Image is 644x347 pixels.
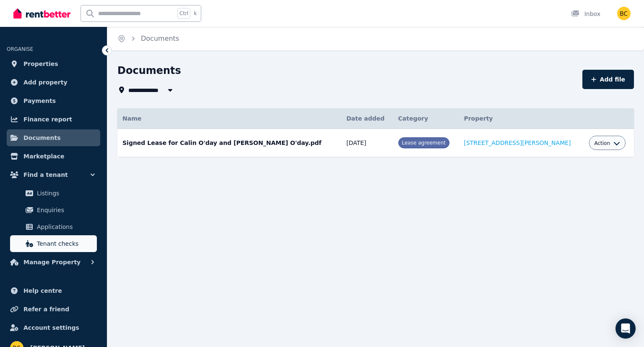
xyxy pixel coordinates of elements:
th: Property [459,108,584,129]
span: Finance report [23,114,72,124]
button: Action [594,140,620,147]
span: Add property [23,77,68,87]
td: Signed Lease for Calin O'day and [PERSON_NAME] O'day.pdf [117,129,341,157]
img: RentBetter [13,7,70,20]
a: Enquiries [10,202,97,218]
th: Date added [341,108,393,129]
span: k [194,10,197,17]
a: Account settings [7,319,100,336]
span: Documents [23,133,61,143]
h1: Documents [117,64,181,77]
button: Add file [582,70,634,89]
span: ORGANISE [7,46,33,52]
span: Account settings [23,323,79,333]
span: Properties [23,59,58,69]
a: Finance report [7,111,100,128]
a: Listings [10,185,97,202]
a: Payments [7,92,100,109]
a: Documents [7,129,100,146]
span: Marketplace [23,151,64,161]
div: Open Intercom Messenger [615,318,636,339]
a: Add property [7,74,100,91]
button: Manage Property [7,254,100,271]
span: Name [122,115,141,122]
td: [DATE] [341,129,393,157]
a: Tenant checks [10,235,97,252]
th: Category [393,108,459,129]
span: Lease agreement [402,140,446,146]
a: Marketplace [7,148,100,165]
span: Ctrl [177,8,190,19]
span: Payments [23,96,56,106]
span: Find a tenant [23,170,68,180]
a: Properties [7,55,100,72]
div: Inbox [571,10,600,18]
span: Refer a friend [23,304,69,314]
span: Help centre [23,286,62,296]
span: Action [594,140,610,147]
span: Listings [37,188,93,198]
nav: Breadcrumb [107,27,189,50]
a: Help centre [7,282,100,299]
img: Bryce Clarke [617,7,631,20]
a: [STREET_ADDRESS][PERSON_NAME] [464,139,571,146]
button: Find a tenant [7,166,100,183]
a: Documents [141,34,179,42]
span: Applications [37,222,93,232]
a: Applications [10,218,97,235]
span: Manage Property [23,257,80,267]
span: Tenant checks [37,239,93,249]
span: Enquiries [37,205,93,215]
a: Refer a friend [7,301,100,318]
